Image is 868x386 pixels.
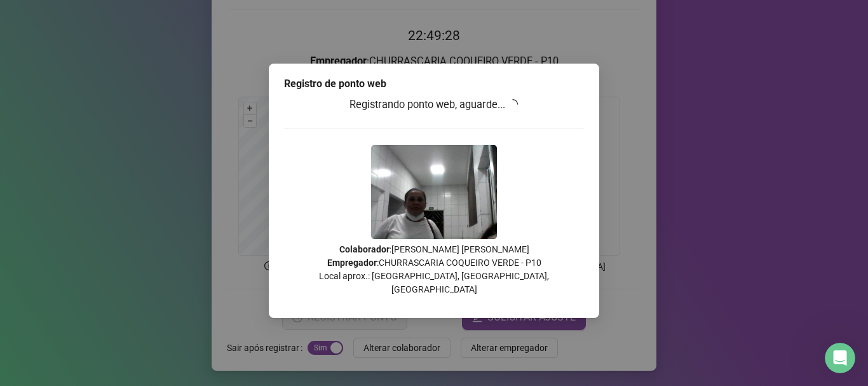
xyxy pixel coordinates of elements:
img: Z [371,145,497,239]
strong: Empregador [327,258,377,268]
iframe: Intercom live chat [825,343,855,373]
h3: Registrando ponto web, aguarde... [284,97,584,113]
strong: Colaborador [339,244,390,254]
span: loading [508,99,518,109]
p: : [PERSON_NAME] [PERSON_NAME] : CHURRASCARIA COQUEIRO VERDE - P10 Local aprox.: [GEOGRAPHIC_DATA]... [284,243,584,296]
div: Registro de ponto web [284,76,584,92]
